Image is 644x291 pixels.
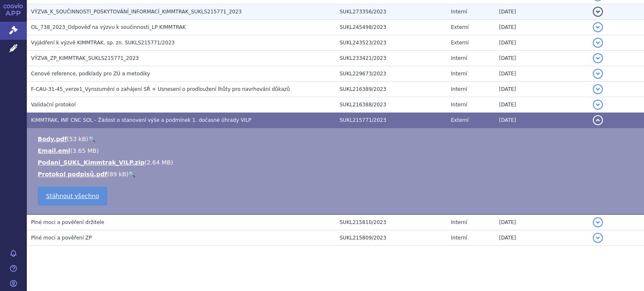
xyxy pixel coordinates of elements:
li: ( ) [38,135,636,143]
a: Body.pdf [38,136,67,142]
td: SUKL243523/2023 [335,35,447,51]
li: ( ) [38,147,636,155]
td: SUKL216389/2023 [335,82,447,97]
span: Externí [451,117,469,123]
span: Interní [451,71,467,77]
a: 🔍 [128,171,135,178]
button: detail [593,233,603,243]
td: [DATE] [495,82,589,97]
span: Externí [451,40,469,46]
td: SUKL245498/2023 [335,20,447,35]
a: Email.eml [38,147,70,154]
td: SUKL229673/2023 [335,66,447,82]
button: detail [593,217,603,227]
td: [DATE] [495,230,589,246]
td: SUKL273356/2023 [335,4,447,20]
span: Plné moci a pověření držitele [31,219,104,225]
button: detail [593,53,603,63]
span: Interní [451,102,467,108]
span: VÝZVA_ZP_KIMMTRAK_SUKLS215771_2023 [31,55,139,61]
a: Stáhnout všechno [38,187,107,206]
li: ( ) [38,170,636,178]
td: SUKL233421/2023 [335,51,447,66]
span: 53 kB [69,136,86,142]
button: detail [593,84,603,94]
td: [DATE] [495,113,589,128]
td: [DATE] [495,51,589,66]
td: [DATE] [495,97,589,113]
span: Interní [451,55,467,61]
span: 3.65 MB [73,147,96,154]
td: [DATE] [495,214,589,230]
td: [DATE] [495,4,589,20]
span: Interní [451,9,467,15]
span: Validační protokol [31,102,76,108]
span: 2.64 MB [147,159,171,166]
a: 🔍 [88,136,96,142]
button: detail [593,7,603,17]
td: SUKL215809/2023 [335,230,447,246]
td: SUKL215771/2023 [335,113,447,128]
span: F-CAU-31-45_verze1_Vyrozumění o zahájení SŘ + Usnesení o prodloužení lhůty pro navrhování důkazů [31,86,290,92]
td: [DATE] [495,66,589,82]
button: detail [593,38,603,48]
span: OL_738_2023_Odpověď na výzvu k součinnosti_LP KIMMTRAK [31,24,186,30]
span: Interní [451,235,467,241]
a: Protokol podpisů.pdf [38,171,107,178]
button: detail [593,69,603,79]
span: 89 kB [109,171,126,178]
button: detail [593,22,603,32]
span: Externí [451,24,469,30]
span: VÝZVA_K_SOUČINNOSTI_POSKYTOVÁNÍ_INFORMACÍ_KIMMTRAK_SUKLS215771_2023 [31,9,242,15]
span: Plné moci a pověření ZP [31,235,92,241]
span: Interní [451,86,467,92]
a: Podani_SUKL_Kimmtrak_VILP.zip [38,159,144,166]
button: detail [593,100,603,110]
button: detail [593,115,603,125]
td: [DATE] [495,35,589,51]
span: Vyjádření k výzvě KIMMTRAK, sp. zn. SUKLS215771/2023 [31,40,175,46]
span: Interní [451,219,467,225]
li: ( ) [38,158,636,167]
td: [DATE] [495,20,589,35]
td: SUKL216388/2023 [335,97,447,113]
span: Cenové reference, podklady pro ZÚ a metodiky [31,71,150,77]
span: KIMMTRAK, INF CNC SOL - Žádost o stanovení výše a podmínek 1. dočasné úhrady VILP [31,117,252,123]
td: SUKL215810/2023 [335,214,447,230]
